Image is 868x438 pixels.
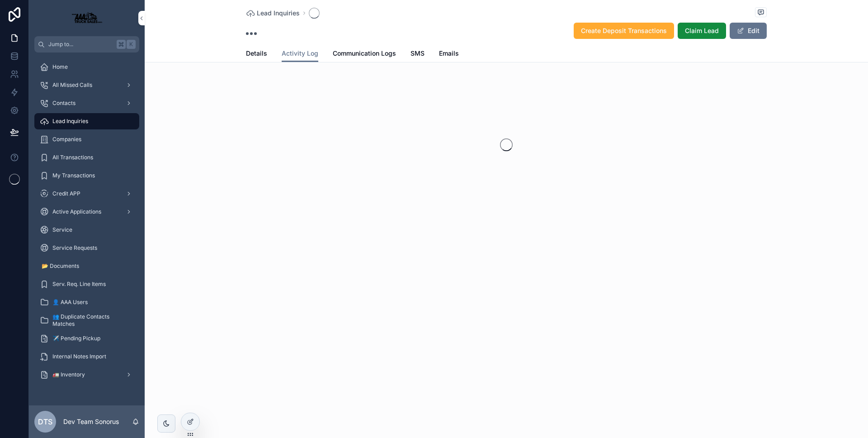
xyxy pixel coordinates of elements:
span: K [127,41,135,48]
a: Active Applications [34,204,139,220]
span: Create Deposit Transactions [581,26,667,35]
span: Lead Inquiries [257,9,300,18]
a: 📂 Documents [34,258,139,274]
span: 👤 AAA Users [52,299,88,306]
span: ✈️ Pending Pickup [52,335,100,342]
button: Claim Lead [678,23,726,39]
span: Credit APP [52,190,80,197]
button: Jump to...K [34,36,139,52]
button: Create Deposit Transactions [574,23,674,39]
a: Credit APP [34,186,139,202]
span: 👥 Duplicate Contacts Matches [52,313,130,328]
a: Contacts [34,95,139,111]
a: Companies [34,131,139,148]
a: My Transactions [34,167,139,184]
span: Emails [439,49,459,58]
span: Internal Notes Import [52,353,106,360]
a: Activity Log [282,45,318,62]
span: Serv. Req. Line Items [52,281,106,288]
a: 👤 AAA Users [34,294,139,310]
span: DTS [38,416,52,427]
span: Details [246,49,267,58]
span: Activity Log [282,49,318,58]
a: 🚛 Inventory [34,367,139,383]
a: Internal Notes Import [34,348,139,365]
span: Active Applications [52,208,101,215]
span: Communication Logs [333,49,396,58]
a: All Transactions [34,149,139,166]
span: SMS [410,49,425,58]
span: Lead Inquiries [52,118,88,125]
span: Companies [52,136,81,143]
span: Contacts [52,100,75,107]
button: Edit [730,23,767,39]
a: Lead Inquiries [34,113,139,129]
a: All Missed Calls [34,77,139,93]
span: All Transactions [52,154,93,161]
img: App logo [67,11,107,25]
a: Lead Inquiries [246,9,300,18]
a: Service Requests [34,240,139,256]
span: Service Requests [52,244,97,252]
a: 👥 Duplicate Contacts Matches [34,312,139,328]
span: All Missed Calls [52,81,92,89]
span: Home [52,63,68,71]
span: 🚛 Inventory [52,371,85,378]
span: Jump to... [48,41,113,48]
a: ✈️ Pending Pickup [34,330,139,347]
div: scrollable content [29,52,145,395]
a: Details [246,45,267,63]
a: Service [34,222,139,238]
a: Emails [439,45,459,63]
span: 📂 Documents [42,262,79,270]
span: My Transactions [52,172,95,179]
a: Home [34,59,139,75]
span: Claim Lead [685,26,719,35]
p: Dev Team Sonorus [63,417,119,426]
a: SMS [410,45,425,63]
span: Service [52,226,72,233]
a: Communication Logs [333,45,396,63]
a: Serv. Req. Line Items [34,276,139,292]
